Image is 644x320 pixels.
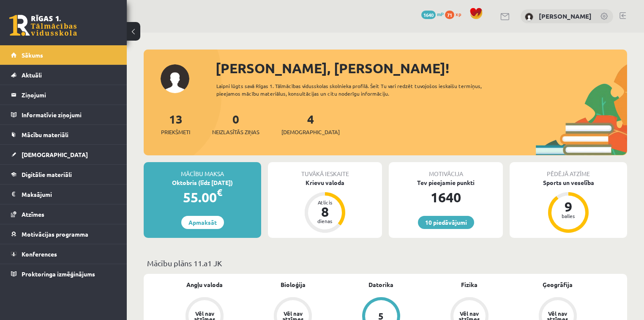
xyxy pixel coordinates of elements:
[22,85,116,105] legend: Ziņojumi
[22,171,72,178] span: Digitālie materiāli
[144,187,261,207] div: 55.00
[421,11,444,17] a: 1640 mP
[556,200,581,213] div: 9
[389,162,503,178] div: Motivācija
[510,178,627,234] a: Sports un veselība 9 balles
[312,200,338,205] div: Atlicis
[445,11,454,19] span: 71
[281,280,306,289] a: Bioloģija
[421,11,436,19] span: 1640
[418,216,474,229] a: 10 piedāvājumi
[11,244,116,264] a: Konferences
[556,213,581,218] div: balles
[22,185,116,204] legend: Maksājumi
[461,280,478,289] a: Fizika
[22,51,43,59] span: Sākums
[456,11,461,17] span: xp
[147,257,624,269] p: Mācību plāns 11.a1 JK
[161,128,190,136] span: Priekšmeti
[268,162,382,178] div: Tuvākā ieskaite
[11,165,116,184] a: Digitālie materiāli
[11,105,116,124] a: Informatīvie ziņojumi
[22,270,95,278] span: Proktoringa izmēģinājums
[437,11,444,17] span: mP
[212,111,259,136] a: 0Neizlasītās ziņas
[11,45,116,65] a: Sākums
[11,185,116,204] a: Maksājumi
[22,105,116,124] legend: Informatīvie ziņojumi
[11,125,116,144] a: Mācību materiāli
[11,145,116,164] a: [DEMOGRAPHIC_DATA]
[22,71,42,79] span: Aktuāli
[216,58,627,78] div: [PERSON_NAME], [PERSON_NAME]!
[11,65,116,85] a: Aktuāli
[186,280,223,289] a: Angļu valoda
[11,204,116,224] a: Atzīmes
[510,162,627,178] div: Pēdējā atzīme
[312,218,338,223] div: dienas
[216,82,506,97] div: Laipni lūgts savā Rīgas 1. Tālmācības vidusskolas skolnieka profilā. Šeit Tu vari redzēt tuvojošo...
[212,128,259,136] span: Neizlasītās ziņas
[281,111,340,136] a: 4[DEMOGRAPHIC_DATA]
[445,11,465,17] a: 71 xp
[22,230,88,238] span: Motivācijas programma
[22,151,88,158] span: [DEMOGRAPHIC_DATA]
[268,178,382,187] div: Krievu valoda
[22,250,57,258] span: Konferences
[389,187,503,207] div: 1640
[525,13,533,21] img: Viktorija Bērziņa
[9,15,77,36] a: Rīgas 1. Tālmācības vidusskola
[11,85,116,105] a: Ziņojumi
[543,280,573,289] a: Ģeogrāfija
[22,210,44,218] span: Atzīmes
[144,162,261,178] div: Mācību maksa
[510,178,627,187] div: Sports un veselība
[181,216,224,229] a: Apmaksāt
[312,205,338,218] div: 8
[539,12,592,20] a: [PERSON_NAME]
[22,131,68,138] span: Mācību materiāli
[281,128,340,136] span: [DEMOGRAPHIC_DATA]
[161,111,190,136] a: 13Priekšmeti
[217,186,222,199] span: €
[368,280,393,289] a: Datorika
[11,264,116,284] a: Proktoringa izmēģinājums
[144,178,261,187] div: Oktobris (līdz [DATE])
[11,224,116,244] a: Motivācijas programma
[389,178,503,187] div: Tev pieejamie punkti
[268,178,382,234] a: Krievu valoda Atlicis 8 dienas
